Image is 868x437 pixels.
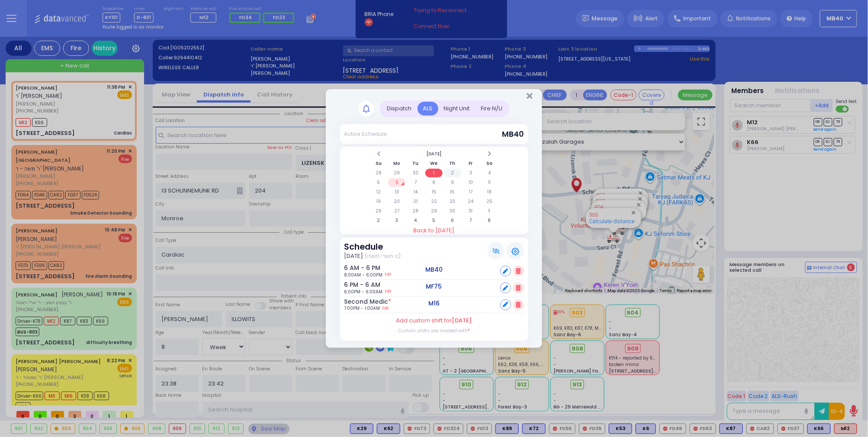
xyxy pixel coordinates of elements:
[382,102,418,116] div: Dispatch
[444,216,461,225] td: 6
[407,178,424,187] td: 7
[425,207,443,215] td: 29
[370,207,388,215] td: 26
[407,216,424,225] td: 4
[370,169,388,177] td: 28
[396,316,472,325] label: Add custom shift for
[481,197,498,206] td: 25
[407,188,424,196] td: 14
[398,328,470,334] label: Custom shifts are marked with
[476,102,508,116] div: Fire N/U
[388,159,406,168] th: Mo
[344,272,383,278] span: 8:00AM - 6:00PM
[444,159,461,168] th: Th
[481,216,498,225] td: 8
[425,178,443,187] td: 8
[425,266,443,273] h5: MB40
[344,281,368,289] h6: 6 PM - 6 AM
[425,216,443,225] td: 5
[462,159,480,168] th: Fr
[462,178,480,187] td: 10
[370,188,388,196] td: 12
[462,216,480,225] td: 7
[462,188,480,196] td: 17
[388,178,406,187] td: 6
[527,92,532,100] button: Close
[344,130,386,138] div: Active Schedule
[462,197,480,206] td: 24
[444,178,461,187] td: 9
[502,129,524,139] span: MB40
[444,197,461,206] td: 23
[344,289,383,295] span: 6:00PM - 6:00AM
[418,102,438,116] div: ALS
[425,188,443,196] td: 15
[444,169,461,177] td: 2
[388,207,406,215] td: 27
[462,207,480,215] td: 31
[428,300,440,307] h5: M16
[444,188,461,196] td: 16
[407,169,424,177] td: 30
[344,242,401,252] h3: Schedule
[481,188,498,196] td: 18
[388,216,406,225] td: 3
[481,178,498,187] td: 11
[388,169,406,177] td: 29
[438,102,476,116] div: Night Unit
[340,226,528,235] a: Back to [DATE]
[481,169,498,177] td: 4
[386,272,392,278] a: Edit
[370,216,388,225] td: 2
[370,159,388,168] th: Su
[407,207,424,215] td: 28
[344,264,368,272] h6: 6 AM - 6 PM
[344,252,363,260] span: [DATE]
[481,159,498,168] th: Sa
[407,159,424,168] th: Tu
[444,207,461,215] td: 30
[388,188,406,196] td: 13
[383,305,389,312] a: Edit
[425,169,443,177] td: 1
[426,283,442,290] h5: MF75
[425,197,443,206] td: 22
[407,197,424,206] td: 21
[344,298,368,305] h6: Second Medic
[462,169,480,177] td: 3
[452,316,472,325] span: [DATE]
[425,159,443,168] th: We
[370,197,388,206] td: 19
[370,178,388,187] td: 5
[388,150,479,158] th: Select Month
[376,151,381,157] span: Previous Month
[344,305,380,312] span: 7:00PM - 1:00AM
[487,151,492,157] span: Next Month
[365,252,401,260] span: (ט תשרי תשפו)
[388,197,406,206] td: 20
[481,207,498,215] td: 1
[386,289,392,295] a: Edit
